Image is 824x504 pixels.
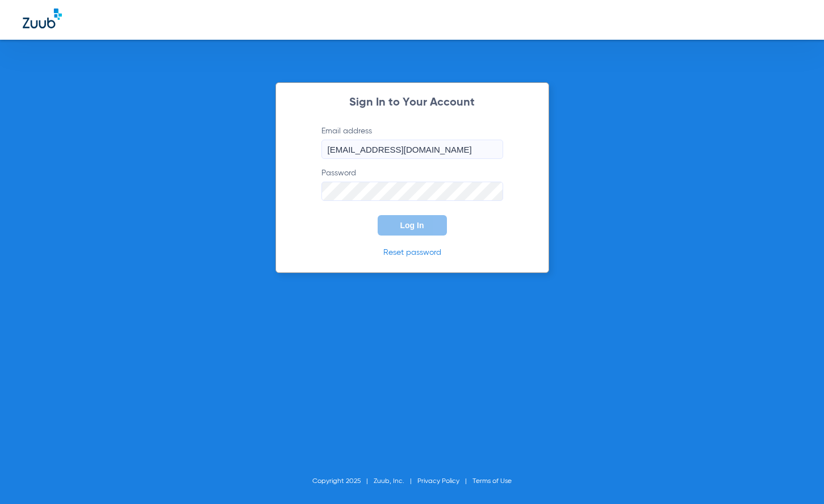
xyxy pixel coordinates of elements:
[321,125,503,159] label: Email address
[383,249,441,257] a: Reset password
[321,140,503,159] input: Email address
[321,167,503,201] label: Password
[417,478,459,485] a: Privacy Policy
[374,476,417,487] li: Zuub, Inc.
[378,215,447,236] button: Log In
[304,97,520,108] h2: Sign In to Your Account
[23,9,62,28] img: Zuub Logo
[312,476,374,487] li: Copyright 2025
[321,182,503,201] input: Password
[472,478,512,485] a: Terms of Use
[400,221,424,230] span: Log In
